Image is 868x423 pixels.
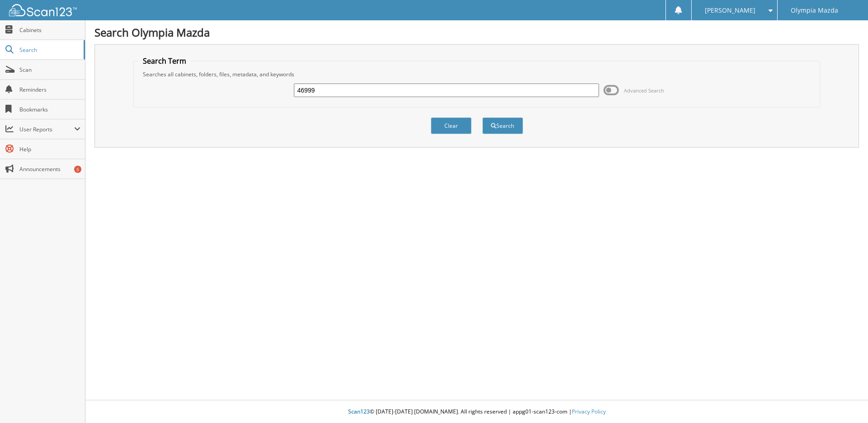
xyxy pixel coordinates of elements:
a: Privacy Policy [572,408,606,415]
div: Searches all cabinets, folders, files, metadata, and keywords [138,70,816,78]
span: Help [19,145,80,153]
div: 5 [74,166,81,173]
span: Reminders [19,86,80,93]
button: Clear [431,117,472,134]
button: Search [482,117,523,134]
legend: Search Term [138,56,191,66]
span: [PERSON_NAME] [705,8,755,13]
span: Cabinets [19,26,80,34]
span: Bookmarks [19,106,80,113]
iframe: Chat Widget [823,380,868,423]
div: © [DATE]-[DATE] [DOMAIN_NAME]. All rights reserved | appg01-scan123-com | [85,401,868,423]
span: Advanced Search [624,87,664,94]
span: Scan123 [348,408,370,415]
span: User Reports [19,126,74,133]
span: Scan [19,66,80,74]
span: Announcements [19,165,80,173]
span: Olympia Mazda [791,8,838,13]
h1: Search Olympia Mazda [94,25,859,40]
img: scan123-logo-white.svg [9,4,77,16]
span: Search [19,46,79,54]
